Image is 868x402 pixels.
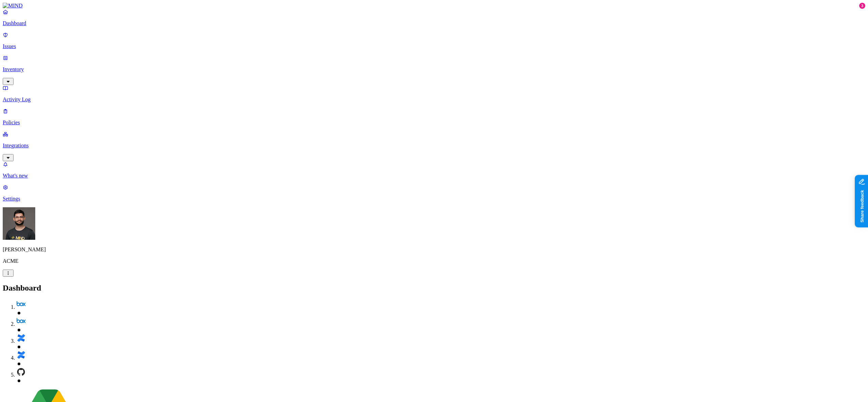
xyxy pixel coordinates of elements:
[3,97,865,103] p: Activity Log
[3,258,865,264] p: ACME
[16,333,26,343] img: svg%3e
[16,299,26,309] img: svg%3e
[3,247,865,253] p: [PERSON_NAME]
[16,350,26,360] img: svg%3e
[3,207,35,240] img: Guy Gofman
[3,120,865,126] p: Policies
[3,3,23,9] img: MIND
[859,3,865,9] div: 3
[3,184,865,202] a: Settings
[3,32,865,49] a: Issues
[3,131,865,160] a: Integrations
[3,3,865,9] a: MIND
[3,143,865,149] p: Integrations
[16,316,26,326] img: svg%3e
[16,367,26,377] img: svg%3e
[3,55,865,84] a: Inventory
[3,9,865,26] a: Dashboard
[3,20,865,26] p: Dashboard
[3,173,865,179] p: What's new
[3,66,865,72] p: Inventory
[3,196,865,202] p: Settings
[3,161,865,179] a: What's new
[3,108,865,126] a: Policies
[3,43,865,49] p: Issues
[3,85,865,103] a: Activity Log
[3,283,865,293] h2: Dashboard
